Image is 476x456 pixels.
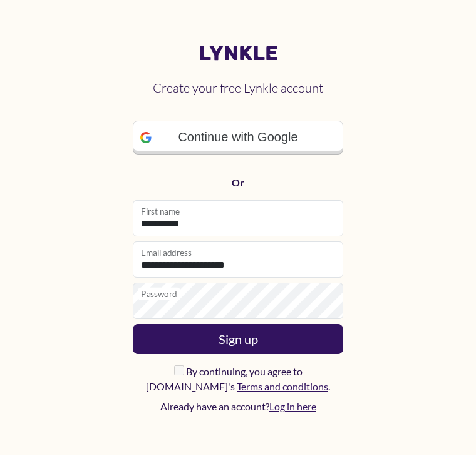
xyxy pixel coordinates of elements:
a: Terms and conditions [237,381,328,393]
label: By continuing, you agree to [DOMAIN_NAME]'s . [133,365,343,395]
input: By continuing, you agree to [DOMAIN_NAME]'s Terms and conditions. [174,366,184,376]
button: Sign up [133,325,343,355]
a: Lynkle [133,41,343,66]
h2: Create your free Lynkle account [133,71,343,106]
a: Continue with Google [133,121,343,155]
a: Log in here [269,401,316,413]
strong: Or [232,177,244,189]
p: Already have an account? [133,400,343,415]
